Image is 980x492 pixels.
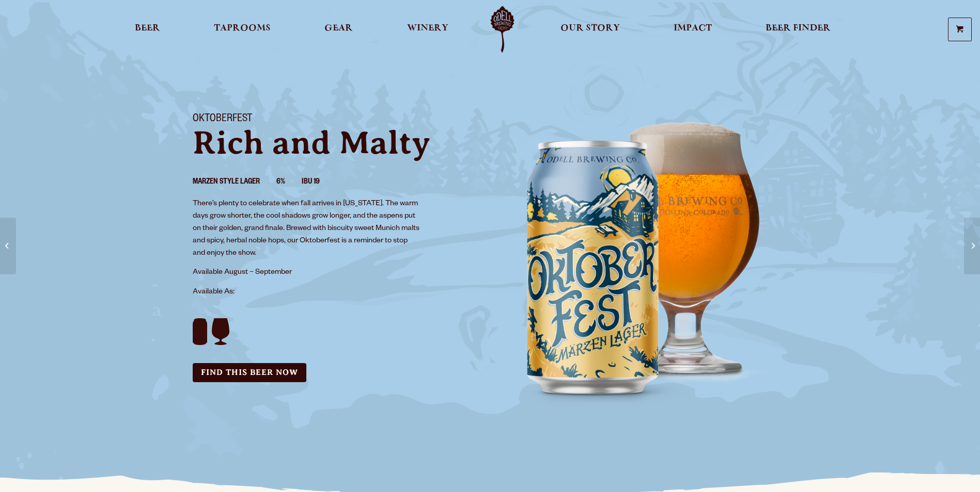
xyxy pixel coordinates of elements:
span: Our Story [561,24,620,32]
p: Available As: [193,286,478,299]
span: Beer [135,24,160,32]
a: Beer Finder [759,6,837,53]
span: Impact [674,24,712,32]
img: Image of can and pour [490,101,800,410]
p: Available August – September [193,267,421,279]
span: Winery [407,24,448,32]
li: 6% [276,176,302,189]
li: IBU 19 [302,176,336,189]
a: Odell Home [483,6,522,53]
a: Beer [128,6,167,53]
a: Find this Beer Now [193,363,306,382]
li: Marzen Style Lager [193,176,276,189]
a: Winery [400,6,455,53]
p: Rich and Malty [193,126,478,159]
span: Taprooms [214,24,271,32]
h1: Oktoberfest [193,113,478,126]
span: Beer Finder [766,24,831,32]
a: Our Story [554,6,627,53]
p: There’s plenty to celebrate when fall arrives in [US_STATE]. The warm days grow shorter, the cool... [193,198,421,260]
a: Gear [318,6,360,53]
span: Gear [324,24,353,32]
a: Impact [667,6,719,53]
a: Taprooms [207,6,277,53]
